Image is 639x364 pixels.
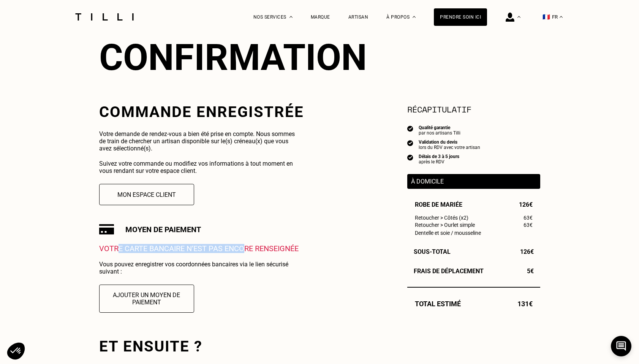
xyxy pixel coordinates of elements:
[517,300,533,308] span: 131€
[419,154,459,159] div: Délais de 3 à 5 jours
[289,16,293,18] img: Menu déroulant
[99,244,304,253] p: Votre carte bancaire n‘est pas encore renseignée
[407,300,540,308] div: Total estimé
[99,224,114,234] img: Carte bancaire
[99,261,302,275] p: Vous pouvez enregistrer vos coordonnées bancaires via le lien sécurisé suivant :
[99,130,302,152] p: Votre demande de rendez-vous a bien été prise en compte. Nous sommes de train de chercher un arti...
[407,139,413,146] img: icon list info
[125,225,201,234] h3: Moyen de paiement
[506,13,514,22] img: icône connexion
[419,139,480,145] div: Validation du devis
[99,103,304,121] h2: Commande enregistrée
[520,248,534,255] span: 126€
[411,178,536,185] p: À domicile
[348,14,369,20] a: Artisan
[407,267,540,275] div: Frais de déplacement
[527,267,534,275] span: 5€
[99,285,194,313] button: Ajouter un moyen de paiement
[99,36,540,79] div: Confirmation
[407,103,540,116] section: Récapitulatif
[524,222,533,228] span: 63€
[99,184,194,205] button: Mon espace client
[560,16,563,18] img: menu déroulant
[419,125,460,130] div: Qualité garantie
[543,13,550,21] span: 🇫🇷
[434,8,487,26] a: Prendre soin ici
[419,159,459,165] div: après le RDV
[415,201,462,208] span: Robe de mariée
[415,215,468,221] span: Retoucher > Côtés (x2)
[415,222,475,228] span: Retoucher > Ourlet simple
[311,14,330,20] a: Marque
[517,16,520,18] img: Menu déroulant
[413,16,416,18] img: Menu déroulant à propos
[519,201,533,208] span: 126€
[407,248,540,255] div: Sous-Total
[99,337,304,355] h2: Et ensuite ?
[407,125,413,132] img: icon list info
[99,160,302,174] p: Suivez votre commande ou modifiez vos informations à tout moment en vous rendant sur votre espace...
[73,13,136,21] img: Logo du service de couturière Tilli
[415,230,481,236] span: Dentelle et soie / mousseline
[524,215,533,221] span: 63€
[407,154,413,161] img: icon list info
[419,130,460,136] div: par nos artisans Tilli
[419,145,480,150] div: lors du RDV avec votre artisan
